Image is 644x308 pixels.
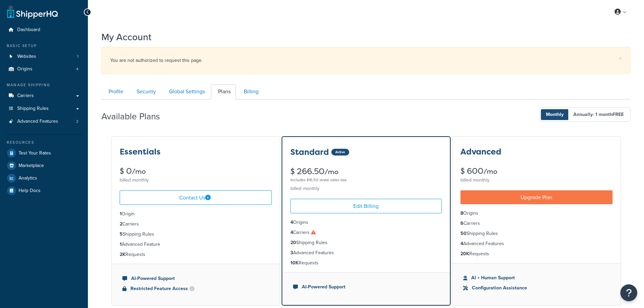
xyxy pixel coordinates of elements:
[7,5,58,19] a: ShipperHQ Home
[120,231,272,238] li: Shipping Rules
[5,102,83,115] a: Shipping Rules
[460,220,613,227] li: Carriers
[17,54,36,60] span: Websites
[460,230,467,237] strong: 50
[120,220,272,228] li: Carriers
[539,108,630,122] button: Monthly Annually- 1 monthFREE
[19,188,41,194] span: Help Docs
[5,63,83,75] li: Origins
[120,231,123,238] strong: 5
[331,149,349,156] div: Active
[17,66,32,72] span: Origins
[5,115,83,128] li: Advanced Features
[120,220,122,228] strong: 2
[19,175,37,181] span: Analytics
[120,241,122,248] strong: 1
[19,150,51,156] span: Test Your Rates
[19,163,44,169] span: Marketplace
[101,84,129,99] a: Profile
[290,239,296,246] strong: 20
[120,147,161,156] h3: Essentials
[290,249,442,257] li: Advanced Features
[290,148,329,157] h3: Standard
[17,93,34,99] span: Carriers
[460,250,613,258] li: Requests
[5,82,83,88] div: Manage Shipping
[101,30,151,44] h1: My Account
[5,50,83,63] a: Websites 1
[619,56,622,61] a: ×
[76,66,78,72] span: 4
[290,199,442,213] a: Edit Billing
[463,284,610,292] li: Configuration Assistance
[463,274,610,282] li: AI + Human Support
[77,54,78,60] span: 1
[5,115,83,128] a: Advanced Features 2
[5,24,83,36] a: Dashboard
[460,175,613,185] div: billed monthly
[17,27,40,33] span: Dashboard
[5,147,83,159] a: Test Your Rates
[5,185,83,197] a: Help Docs
[613,111,624,118] b: FREE
[120,190,272,205] a: Contact Us
[460,250,469,257] strong: 20K
[132,167,146,176] small: /mo
[541,109,569,120] span: Monthly
[290,219,442,226] li: Origins
[290,249,293,256] strong: 3
[129,84,161,99] a: Security
[211,84,236,99] a: Plans
[5,90,83,102] a: Carriers
[483,167,497,176] small: /mo
[120,210,122,217] strong: 1
[120,210,272,218] li: Origin
[162,84,210,99] a: Global Settings
[290,229,442,236] li: Carriers
[593,111,624,118] span: - 1 month
[460,240,613,247] li: Advanced Features
[120,167,272,175] div: $ 0
[290,259,299,266] strong: 10K
[460,240,463,247] strong: 4
[120,175,272,185] div: billed monthly
[290,219,293,226] strong: 4
[5,140,83,145] div: Resources
[122,285,269,292] li: Restricted Feature Access
[122,275,269,282] li: AI-Powered Support
[5,160,83,172] a: Marketplace
[290,259,442,267] li: Requests
[460,210,463,217] strong: 8
[290,167,442,184] div: $ 266.50
[620,284,637,301] button: Open Resource Center
[290,229,293,236] strong: 4
[460,147,501,156] h3: Advanced
[290,176,442,184] div: Includes $16.50 state sales tax
[5,50,83,63] li: Websites
[237,84,264,99] a: Billing
[5,172,83,184] a: Analytics
[76,119,78,124] span: 2
[293,283,439,291] li: AI-Powered Support
[290,239,442,246] li: Shipping Rules
[568,109,629,120] span: Annually
[17,119,58,124] span: Advanced Features
[120,251,272,258] li: Requests
[460,210,613,217] li: Origins
[5,43,83,49] div: Basic Setup
[290,184,442,193] div: billed monthly
[17,106,49,112] span: Shipping Rules
[5,63,83,75] a: Origins 4
[460,220,463,227] strong: 6
[460,190,613,204] a: Upgrade Plan
[325,167,338,176] small: /mo
[120,241,272,248] li: Advanced Feature
[460,167,613,175] div: $ 600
